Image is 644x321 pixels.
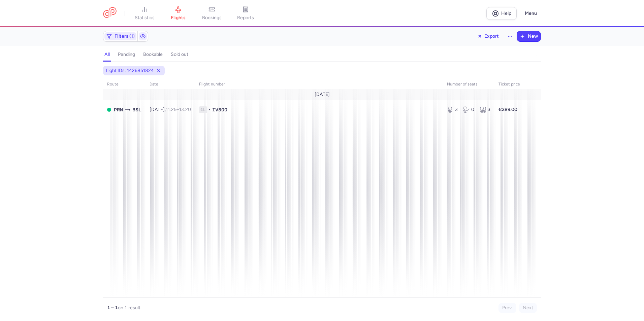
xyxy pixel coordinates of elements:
[212,106,227,113] span: IV800
[447,106,458,113] div: 3
[118,51,135,58] h4: pending
[114,106,123,113] span: PRN
[486,7,517,20] a: Help
[115,34,135,39] span: Filters (1)
[179,107,191,112] time: 13:20
[443,79,494,90] th: number of seats
[171,15,186,21] span: flights
[315,92,330,97] span: [DATE]
[107,305,118,311] strong: 1 – 1
[195,79,443,90] th: Flight number
[171,51,188,58] h4: sold out
[132,106,141,113] span: BSL
[498,107,517,112] strong: €289.00
[501,11,511,16] span: Help
[484,34,499,39] span: Export
[521,7,541,20] button: Menu
[143,51,163,58] h4: bookable
[103,79,146,90] th: route
[202,15,222,21] span: bookings
[118,305,140,311] span: on 1 result
[135,15,155,21] span: statistics
[104,51,110,58] h4: all
[229,6,262,21] a: reports
[494,79,524,90] th: Ticket price
[166,107,191,112] span: –
[106,67,154,74] span: flight IDs: 1426851824
[519,303,537,313] button: Next
[103,7,117,20] a: CitizenPlane red outlined logo
[517,31,541,41] button: New
[463,106,474,113] div: 0
[528,34,538,39] span: New
[166,107,176,112] time: 11:25
[146,79,195,90] th: date
[480,106,490,113] div: 3
[498,303,516,313] button: Prev.
[237,15,254,21] span: reports
[128,6,161,21] a: statistics
[150,107,191,112] span: [DATE],
[208,106,211,113] span: •
[195,6,229,21] a: bookings
[161,6,195,21] a: flights
[473,31,503,42] button: Export
[199,106,207,113] span: 1L
[103,31,137,41] button: Filters (1)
